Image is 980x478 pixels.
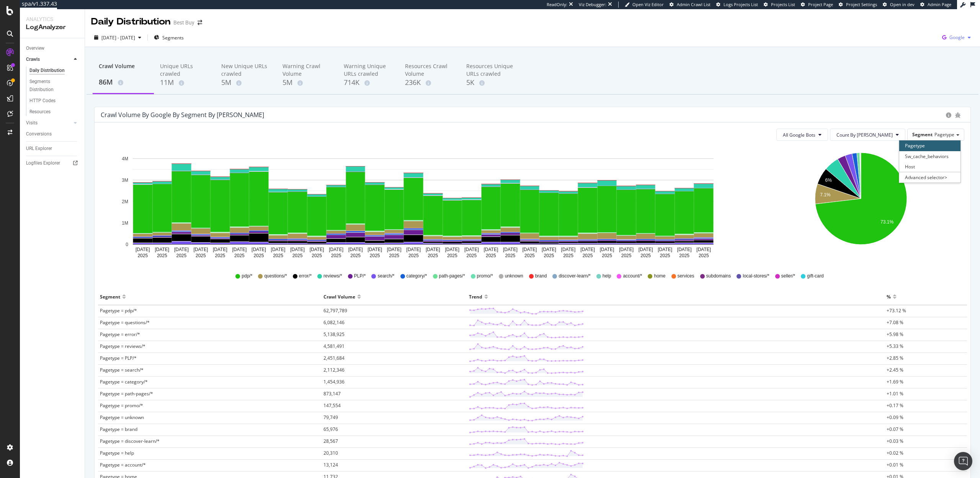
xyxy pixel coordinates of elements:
[716,2,758,8] a: Logs Projects List
[323,290,355,303] div: Crawl Volume
[29,108,51,116] div: Resources
[26,23,78,32] div: LogAnalyzer
[348,247,363,252] text: [DATE]
[820,193,831,198] text: 7.1%
[323,319,345,326] span: 6,082,146
[26,55,72,64] a: Crawls
[524,253,535,258] text: 2025
[234,253,245,258] text: 2025
[29,67,65,75] div: Daily Distribution
[26,130,52,138] div: Conversions
[273,253,283,258] text: 2025
[160,62,209,78] div: Unique URLs crawled
[623,273,642,279] span: account/*
[899,151,960,162] div: Sw_cache_behaviors
[887,319,903,326] span: +7.08 %
[100,450,134,456] span: Pagetype = help
[100,367,144,373] span: Pagetype = search/*
[405,62,454,78] div: Resources Crawl Volume
[162,34,184,41] span: Segments
[29,97,56,105] div: HTTP Codes
[299,273,312,279] span: error/*
[880,219,893,225] text: 73.1%
[887,390,903,397] span: +1.01 %
[198,20,202,25] div: arrow-right-arrow-left
[100,426,137,432] span: Pagetype = brand
[101,147,746,262] div: A chart.
[466,78,515,88] div: 5K
[323,450,338,456] span: 20,310
[807,273,823,279] span: gift-card
[946,113,951,118] div: circle-info
[29,97,79,105] a: HTTP Codes
[949,34,965,41] span: Google
[677,2,710,7] span: Admin Crawl List
[323,355,345,361] span: 2,451,684
[323,378,345,385] span: 1,454,936
[26,15,78,23] div: Analytics
[639,247,653,252] text: [DATE]
[26,119,72,127] a: Visits
[136,247,150,252] text: [DATE]
[122,178,128,183] text: 3M
[100,378,148,385] span: Pagetype = category/*
[839,2,877,8] a: Project Settings
[706,273,731,279] span: subdomains
[176,253,186,258] text: 2025
[160,78,209,88] div: 11M
[561,247,576,252] text: [DATE]
[466,253,477,258] text: 2025
[323,426,338,432] span: 65,976
[505,273,523,279] span: unknown
[477,273,493,279] span: promo/*
[100,414,144,421] span: Pagetype = unknown
[939,31,974,44] button: Google
[29,108,79,116] a: Resources
[801,2,833,8] a: Project Page
[887,331,903,338] span: +5.98 %
[776,129,828,141] button: All Google Bots
[408,253,419,258] text: 2025
[29,67,79,75] a: Daily Distribution
[912,131,933,138] span: Segment
[344,62,393,78] div: Warning Unique URLs crawled
[542,247,556,252] text: [DATE]
[887,402,903,409] span: +0.17 %
[213,247,227,252] text: [DATE]
[173,19,194,26] div: Best Buy
[323,273,342,279] span: reviews/*
[100,355,137,361] span: Pagetype = PLP/*
[899,162,960,172] div: Host
[254,253,264,258] text: 2025
[625,2,664,8] a: Open Viz Editor
[283,78,332,88] div: 5M
[660,253,670,258] text: 2025
[100,307,137,314] span: Pagetype = pdp/*
[323,402,341,409] span: 147,554
[677,247,692,252] text: [DATE]
[559,273,590,279] span: discover-learn/*
[157,253,167,258] text: 2025
[887,426,903,432] span: +0.07 %
[887,307,906,314] span: +73.12 %
[428,253,438,258] text: 2025
[29,78,72,94] div: Segments Distribution
[99,77,148,87] div: 86M
[670,2,710,8] a: Admin Crawl List
[621,253,632,258] text: 2025
[323,414,338,421] span: 79,749
[899,140,960,151] div: Pagetype
[100,402,143,409] span: Pagetype = promo/*
[271,247,286,252] text: [DATE]
[26,130,79,138] a: Conversions
[439,273,465,279] span: path-pages/*
[100,390,153,397] span: Pagetype = path-pages/*
[640,253,651,258] text: 2025
[122,199,128,204] text: 2M
[215,253,225,258] text: 2025
[100,319,150,326] span: Pagetype = questions/*
[602,253,612,258] text: 2025
[825,178,832,183] text: 6%
[658,247,672,252] text: [DATE]
[323,462,338,468] span: 13,124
